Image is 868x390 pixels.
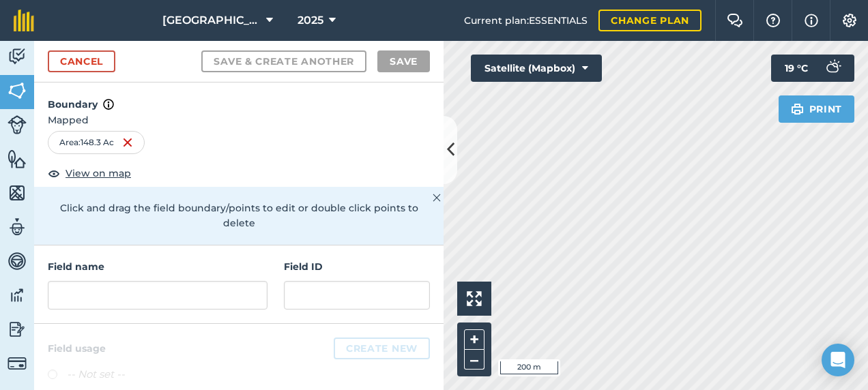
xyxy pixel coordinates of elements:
img: svg+xml;base64,PD94bWwgdmVyc2lvbj0iMS4wIiBlbmNvZGluZz0idXRmLTgiPz4KPCEtLSBHZW5lcmF0b3I6IEFkb2JlIE... [819,55,846,82]
button: Satellite (Mapbox) [471,55,602,82]
h4: Boundary [34,82,444,112]
p: Click and drag the field boundary/points to edit or double click points to delete [48,200,430,231]
img: svg+xml;base64,PHN2ZyB4bWxucz0iaHR0cDovL3d3dy53My5vcmcvMjAwMC9zdmciIHdpZHRoPSIxNiIgaGVpZ2h0PSIyNC... [122,134,133,151]
button: + [464,329,484,350]
button: Save [377,50,430,72]
img: svg+xml;base64,PD94bWwgdmVyc2lvbj0iMS4wIiBlbmNvZGluZz0idXRmLTgiPz4KPCEtLSBHZW5lcmF0b3I6IEFkb2JlIE... [8,46,27,67]
img: svg+xml;base64,PHN2ZyB4bWxucz0iaHR0cDovL3d3dy53My5vcmcvMjAwMC9zdmciIHdpZHRoPSI1NiIgaGVpZ2h0PSI2MC... [8,149,27,169]
a: Cancel [48,50,115,72]
img: fieldmargin Logo [14,10,34,31]
img: A cog icon [841,14,858,27]
img: svg+xml;base64,PD94bWwgdmVyc2lvbj0iMS4wIiBlbmNvZGluZz0idXRmLTgiPz4KPCEtLSBHZW5lcmF0b3I6IEFkb2JlIE... [8,354,27,373]
img: svg+xml;base64,PD94bWwgdmVyc2lvbj0iMS4wIiBlbmNvZGluZz0idXRmLTgiPz4KPCEtLSBHZW5lcmF0b3I6IEFkb2JlIE... [8,285,27,305]
span: [GEOGRAPHIC_DATA] [162,12,261,29]
button: View on map [48,165,131,181]
img: svg+xml;base64,PD94bWwgdmVyc2lvbj0iMS4wIiBlbmNvZGluZz0idXRmLTgiPz4KPCEtLSBHZW5lcmF0b3I6IEFkb2JlIE... [8,319,27,340]
img: svg+xml;base64,PHN2ZyB4bWxucz0iaHR0cDovL3d3dy53My5vcmcvMjAwMC9zdmciIHdpZHRoPSIxNyIgaGVpZ2h0PSIxNy... [805,12,818,29]
img: svg+xml;base64,PHN2ZyB4bWxucz0iaHR0cDovL3d3dy53My5vcmcvMjAwMC9zdmciIHdpZHRoPSIxOCIgaGVpZ2h0PSIyNC... [48,165,60,181]
img: svg+xml;base64,PHN2ZyB4bWxucz0iaHR0cDovL3d3dy53My5vcmcvMjAwMC9zdmciIHdpZHRoPSIxOSIgaGVpZ2h0PSIyNC... [791,101,804,117]
span: Mapped [34,112,444,127]
a: Change plan [598,10,701,31]
img: svg+xml;base64,PHN2ZyB4bWxucz0iaHR0cDovL3d3dy53My5vcmcvMjAwMC9zdmciIHdpZHRoPSIxNyIgaGVpZ2h0PSIxNy... [103,96,114,112]
div: Area : 148.3 Ac [48,131,145,154]
img: svg+xml;base64,PD94bWwgdmVyc2lvbj0iMS4wIiBlbmNvZGluZz0idXRmLTgiPz4KPCEtLSBHZW5lcmF0b3I6IEFkb2JlIE... [8,115,27,134]
img: svg+xml;base64,PD94bWwgdmVyc2lvbj0iMS4wIiBlbmNvZGluZz0idXRmLTgiPz4KPCEtLSBHZW5lcmF0b3I6IEFkb2JlIE... [8,217,27,237]
img: svg+xml;base64,PHN2ZyB4bWxucz0iaHR0cDovL3d3dy53My5vcmcvMjAwMC9zdmciIHdpZHRoPSI1NiIgaGVpZ2h0PSI2MC... [8,183,27,203]
img: Four arrows, one pointing top left, one top right, one bottom right and the last bottom left [467,291,482,306]
span: View on map [66,166,131,181]
span: Current plan : ESSENTIALS [464,13,588,28]
span: 2025 [298,12,323,29]
img: A question mark icon [765,14,781,27]
button: 19 °C [771,55,854,82]
img: svg+xml;base64,PHN2ZyB4bWxucz0iaHR0cDovL3d3dy53My5vcmcvMjAwMC9zdmciIHdpZHRoPSI1NiIgaGVpZ2h0PSI2MC... [8,80,27,101]
img: svg+xml;base64,PD94bWwgdmVyc2lvbj0iMS4wIiBlbmNvZGluZz0idXRmLTgiPz4KPCEtLSBHZW5lcmF0b3I6IEFkb2JlIE... [8,251,27,271]
span: 19 ° C [785,55,808,82]
div: Open Intercom Messenger [822,344,854,376]
button: – [464,350,484,370]
img: Two speech bubbles overlapping with the left bubble in the forefront [727,14,743,27]
button: Print [779,95,855,123]
button: Save & Create Another [201,50,366,72]
h4: Field name [48,259,267,274]
h4: Field ID [284,259,430,274]
img: svg+xml;base64,PHN2ZyB4bWxucz0iaHR0cDovL3d3dy53My5vcmcvMjAwMC9zdmciIHdpZHRoPSIyMiIgaGVpZ2h0PSIzMC... [433,190,441,206]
